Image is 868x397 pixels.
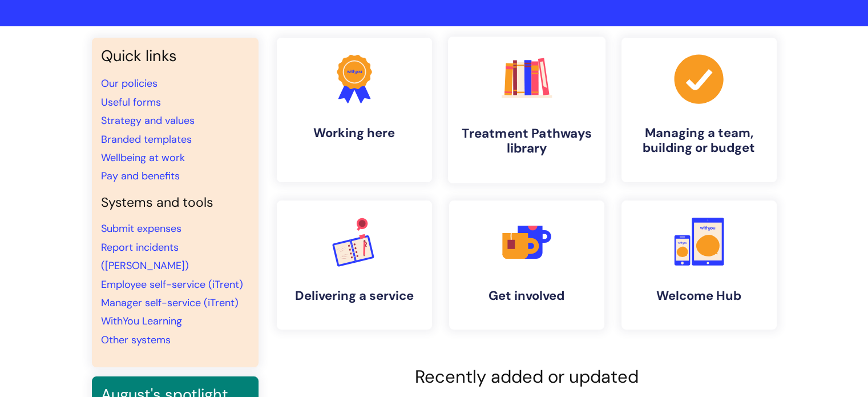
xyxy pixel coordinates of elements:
[101,114,195,127] a: Strategy and values
[621,38,777,182] a: Managing a team, building or budget
[101,77,158,90] a: Our policies
[277,38,432,182] a: Working here
[277,366,777,387] h2: Recently added or updated
[286,126,423,141] h4: Working here
[101,278,243,291] a: Employee self-service (iTrent)
[449,200,604,330] a: Get involved
[101,333,171,347] a: Other systems
[457,126,596,157] h4: Treatment Pathways library
[447,37,605,183] a: Treatment Pathways library
[101,222,181,235] a: Submit expenses
[286,288,423,303] h4: Delivering a service
[101,240,189,272] a: Report incidents ([PERSON_NAME])
[101,95,161,109] a: Useful forms
[101,296,239,310] a: Manager self-service (iTrent)
[277,200,432,330] a: Delivering a service
[101,133,192,146] a: Branded templates
[101,151,185,165] a: Wellbeing at work
[101,195,249,211] h4: Systems and tools
[631,126,768,156] h4: Managing a team, building or budget
[101,314,182,328] a: WithYou Learning
[621,200,777,330] a: Welcome Hub
[101,169,180,183] a: Pay and benefits
[101,47,249,65] h3: Quick links
[458,288,595,303] h4: Get involved
[631,288,768,303] h4: Welcome Hub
